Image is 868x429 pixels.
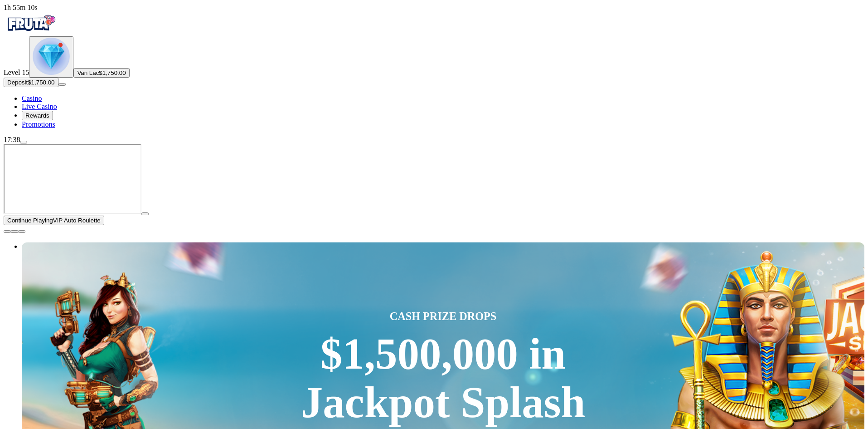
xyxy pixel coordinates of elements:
span: VIP Auto Roulette [53,217,101,224]
nav: Primary [4,12,864,128]
span: Continue Playing [7,217,53,224]
button: level unlocked [29,36,73,78]
a: Casino [22,94,42,102]
span: user session time [4,4,38,11]
span: $1,750.00 [99,69,126,76]
button: menu [20,141,27,143]
button: Rewards [22,111,53,120]
span: Van Lac [77,69,99,76]
a: Fruta [4,28,58,36]
img: level unlocked [33,38,70,75]
button: menu [58,83,66,86]
span: Rewards [25,112,49,119]
nav: Main menu [4,94,864,128]
button: Continue PlayingVIP Auto Roulette [4,216,104,225]
button: Van Lac$1,750.00 [73,68,129,78]
a: Promotions [22,120,55,128]
button: play icon [141,212,149,215]
button: close icon [4,230,11,233]
button: Depositplus icon$1,750.00 [4,78,58,87]
span: Deposit [7,79,28,86]
span: CASH PRIZE DROPS [390,308,497,325]
span: 17:38 [4,136,20,143]
img: Fruta [4,12,58,35]
div: $1,500,000 in Jackpot Splash [301,330,586,427]
iframe: VIP Auto Roulette [4,144,141,214]
a: Live Casino [22,103,57,110]
button: fullscreen icon [18,230,25,233]
span: Level 15 [4,69,29,76]
span: $1,750.00 [28,79,54,86]
button: chevron-down icon [11,230,18,233]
